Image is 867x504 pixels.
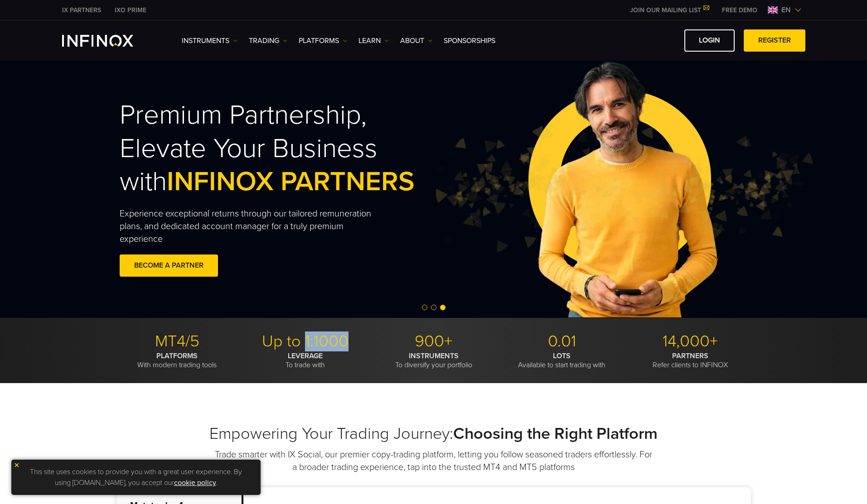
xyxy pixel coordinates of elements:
a: cookie policy [174,478,216,487]
p: Available to start trading with [501,351,623,370]
h2: Empowering Your Trading Journey: [116,424,751,444]
a: INFINOX MENU [715,5,764,15]
a: INFINOX [55,5,108,15]
a: LOGIN [684,29,735,52]
p: 14,000+ [630,331,751,351]
p: Refer clients to INFINOX [630,351,751,370]
a: REGISTER [744,29,805,52]
strong: Choosing the Right Platform [453,424,658,443]
p: 900+ [373,331,494,351]
a: INFINOX [108,5,153,15]
a: ABOUT [400,35,432,46]
span: Go to slide 2 [431,305,436,310]
strong: INSTRUMENTS [409,351,459,360]
p: Experience exceptional returns through our tailored remuneration plans, and dedicated account man... [120,207,389,245]
p: To trade with [245,351,366,370]
a: JOIN OUR MAILING LIST [623,6,715,14]
p: To diversify your portfolio [373,351,494,370]
img: yellow close icon [14,462,20,468]
p: MT4/5 [116,331,238,351]
p: Up to 1:1000 [245,331,366,351]
p: This site uses cookies to provide you with a great user experience. By using [DOMAIN_NAME], you a... [16,464,256,490]
p: 0.01 [501,331,623,351]
span: Go to slide 3 [440,305,446,310]
strong: LEVERAGE [288,351,323,360]
p: With modern trading tools [116,351,238,370]
strong: PARTNERS [672,351,708,360]
span: INFINOX PARTNERS [167,165,415,198]
h2: Premium Partnership, Elevate Your Business with [120,99,456,198]
a: PLATFORMS [299,35,347,46]
a: INFINOX Logo [62,35,155,47]
a: BECOME A PARTNER [120,254,218,277]
p: Trade smarter with IX Social, our premier copy-trading platform, letting you follow seasoned trad... [214,448,654,474]
a: SPONSORSHIPS [444,35,495,46]
strong: PLATFORMS [156,351,198,360]
a: Instruments [182,35,237,46]
span: Go to slide 1 [422,305,427,310]
a: Learn [358,35,389,46]
a: TRADING [249,35,287,46]
span: en [778,5,794,15]
strong: LOTS [553,351,571,360]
